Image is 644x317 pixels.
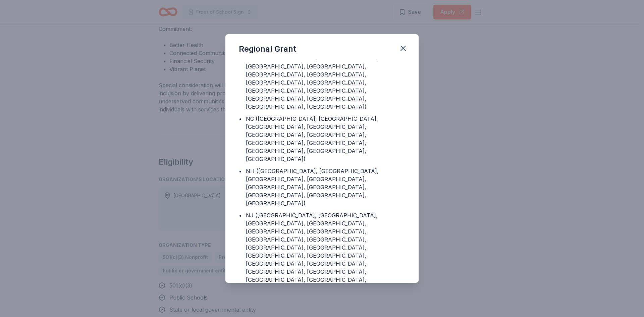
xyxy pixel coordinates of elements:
div: ME ([GEOGRAPHIC_DATA], [GEOGRAPHIC_DATA], [GEOGRAPHIC_DATA], [GEOGRAPHIC_DATA], [GEOGRAPHIC_DATA]... [246,54,405,111]
div: Regional Grant [239,44,296,54]
div: • [239,115,242,123]
div: NC ([GEOGRAPHIC_DATA], [GEOGRAPHIC_DATA], [GEOGRAPHIC_DATA], [GEOGRAPHIC_DATA], [GEOGRAPHIC_DATA]... [246,115,405,163]
div: • [239,167,242,175]
div: NJ ([GEOGRAPHIC_DATA], [GEOGRAPHIC_DATA], [GEOGRAPHIC_DATA], [GEOGRAPHIC_DATA], [GEOGRAPHIC_DATA]... [246,211,405,300]
div: • [239,211,242,219]
div: NH ([GEOGRAPHIC_DATA], [GEOGRAPHIC_DATA], [GEOGRAPHIC_DATA], [GEOGRAPHIC_DATA], [GEOGRAPHIC_DATA]... [246,167,405,207]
